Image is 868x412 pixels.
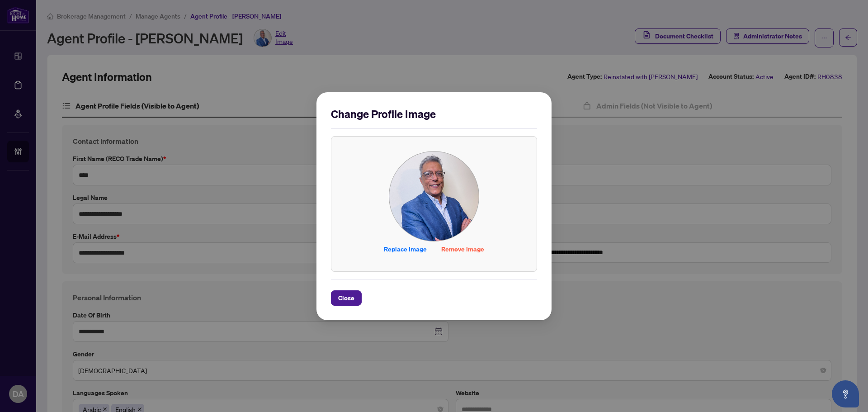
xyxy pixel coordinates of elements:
img: Profile Icon [389,152,479,241]
button: Replace Image [377,242,434,257]
span: Replace Image [384,242,427,256]
button: Remove Image [434,242,491,257]
h2: Change Profile Image [331,107,537,121]
span: Remove Image [441,242,484,256]
button: Open asap [832,380,859,407]
button: Close [331,290,362,306]
span: Close [338,291,354,305]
